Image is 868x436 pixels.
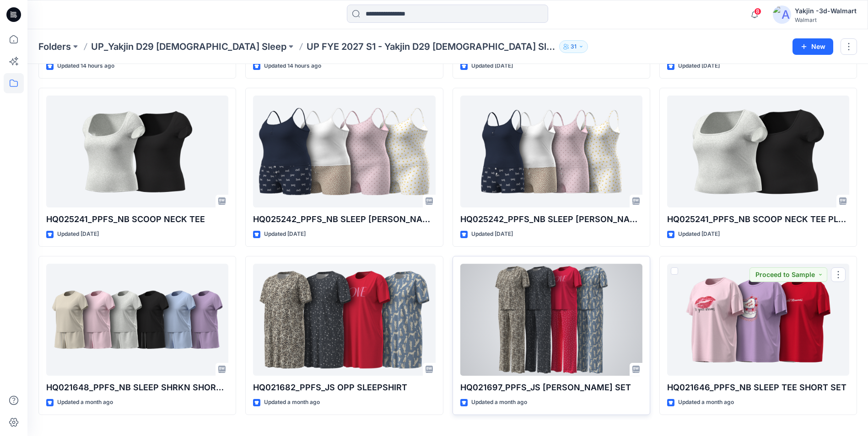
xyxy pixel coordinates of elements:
p: Updated [DATE] [264,229,306,239]
a: HQ025241_PPFS_NB SCOOP NECK TEE [46,96,228,207]
a: HQ025241_PPFS_NB SCOOP NECK TEE PLUS [667,96,849,207]
a: HQ021682_PPFS_JS OPP SLEEPSHIRT [253,264,435,376]
p: Updated [DATE] [678,229,720,239]
span: 8 [754,8,761,15]
p: HQ025242_PPFS_NB SLEEP [PERSON_NAME] SET PLUS [253,213,435,226]
div: Yakjin -3d-Walmart [795,5,857,16]
a: HQ021646_PPFS_NB SLEEP TEE SHORT SET [667,264,849,376]
p: Updated [DATE] [678,61,720,71]
p: Updated [DATE] [471,61,513,71]
p: Updated a month ago [57,398,113,407]
a: HQ021648_PPFS_NB SLEEP SHRKN SHORT SET [46,264,228,376]
p: HQ025241_PPFS_NB SCOOP NECK TEE [46,213,228,226]
p: HQ021646_PPFS_NB SLEEP TEE SHORT SET [667,381,849,394]
a: UP_Yakjin D29 [DEMOGRAPHIC_DATA] Sleep [91,40,286,53]
p: HQ021682_PPFS_JS OPP SLEEPSHIRT [253,381,435,394]
p: Updated 14 hours ago [57,61,114,71]
p: UP FYE 2027 S1 - Yakjin D29 [DEMOGRAPHIC_DATA] Sleepwear [307,40,555,53]
p: 31 [571,42,577,52]
img: avatar [773,5,791,24]
a: HQ025242_PPFS_NB SLEEP CAMI BOXER SET [460,96,642,207]
p: Updated 14 hours ago [264,61,321,71]
a: HQ021697_PPFS_JS OPP PJ SET [460,264,642,376]
p: Updated a month ago [264,398,320,407]
p: Updated [DATE] [57,229,99,239]
p: HQ025242_PPFS_NB SLEEP [PERSON_NAME] SET [460,213,642,226]
div: Walmart [795,16,857,23]
p: HQ021648_PPFS_NB SLEEP SHRKN SHORT SET [46,381,228,394]
p: HQ025241_PPFS_NB SCOOP NECK TEE PLUS [667,213,849,226]
p: Updated [DATE] [471,229,513,239]
a: HQ025242_PPFS_NB SLEEP CAMI BOXER SET PLUS [253,96,435,207]
button: 31 [559,40,588,53]
button: New [793,38,833,55]
p: HQ021697_PPFS_JS [PERSON_NAME] SET [460,381,642,394]
p: Updated a month ago [471,398,527,407]
p: Updated a month ago [678,398,734,407]
a: Folders [38,40,71,53]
